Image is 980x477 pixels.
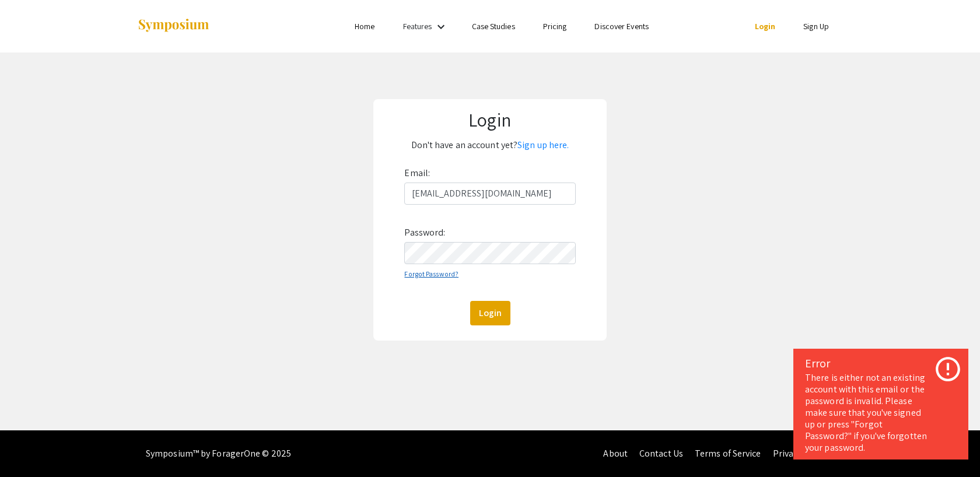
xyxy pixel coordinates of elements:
a: Login [755,21,776,31]
a: Case Studies [472,21,515,31]
img: Symposium by ForagerOne [137,18,210,34]
a: Features [403,21,432,31]
div: There is either not an existing account with this email or the password is invalid. Please make s... [805,372,957,454]
button: Login [470,301,510,325]
a: Privacy Policy [773,447,828,460]
iframe: Chat [9,425,50,468]
label: Password: [404,223,445,242]
a: Contact Us [639,447,683,460]
div: Symposium™ by ForagerOne © 2025 [146,430,291,477]
div: Error [805,355,957,372]
label: Email: [404,164,430,183]
h1: Login [383,108,597,131]
p: Don't have an account yet? [383,136,597,155]
a: Sign Up [803,21,829,31]
a: Forgot Password? [404,269,459,278]
a: Home [355,21,374,31]
a: Discover Events [594,21,649,31]
mat-icon: Expand Features list [434,20,448,34]
a: Pricing [543,21,567,31]
a: About [603,447,628,460]
a: Sign up here. [517,139,569,151]
a: Terms of Service [695,447,761,460]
